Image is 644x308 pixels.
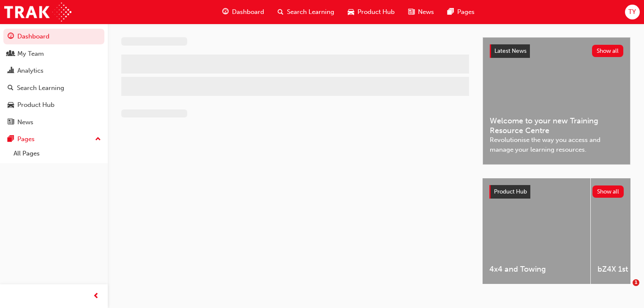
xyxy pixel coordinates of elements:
div: Analytics [17,66,44,76]
a: 4x4 and Towing [483,178,590,284]
span: pages-icon [448,7,454,17]
span: prev-icon [93,291,99,302]
button: Show all [592,185,624,198]
a: pages-iconPages [441,3,481,21]
button: Show all [592,45,624,57]
span: search-icon [278,7,284,17]
span: TY [628,7,636,17]
span: people-icon [8,50,14,58]
div: Product Hub [17,100,55,110]
div: News [17,117,33,127]
a: Latest NewsShow allWelcome to your new Training Resource CentreRevolutionise the way you access a... [483,37,630,165]
span: car-icon [348,7,354,17]
span: guage-icon [8,33,14,41]
span: Dashboard [232,7,264,17]
a: Dashboard [3,29,104,44]
a: car-iconProduct Hub [341,3,401,21]
a: News [3,114,104,130]
div: Search Learning [17,83,64,93]
span: News [418,7,434,17]
a: My Team [3,46,104,62]
a: Product HubShow all [489,185,624,199]
span: Product Hub [357,7,395,17]
span: 1 [633,279,639,286]
span: Welcome to your new Training Resource Centre [490,116,623,135]
span: Latest News [494,47,527,55]
a: Analytics [3,63,104,79]
a: All Pages [10,147,104,160]
a: Search Learning [3,80,104,96]
span: Pages [457,7,475,17]
span: Revolutionise the way you access and manage your learning resources. [490,135,623,154]
a: news-iconNews [401,3,441,21]
button: Pages [3,131,104,147]
button: DashboardMy TeamAnalyticsSearch LearningProduct HubNews [3,27,104,131]
img: Trak [4,3,71,22]
a: Latest NewsShow all [490,44,623,58]
span: Search Learning [287,7,334,17]
span: 4x4 and Towing [489,264,584,274]
button: TY [625,5,640,19]
span: pages-icon [8,136,14,143]
span: news-icon [8,119,14,126]
span: guage-icon [222,7,229,17]
span: chart-icon [8,67,14,75]
a: guage-iconDashboard [216,3,271,21]
span: news-icon [408,7,415,17]
a: Product Hub [3,97,104,113]
span: car-icon [8,101,14,109]
div: My Team [17,49,44,59]
div: Pages [17,134,35,144]
iframe: Intercom live chat [615,279,636,300]
span: up-icon [95,134,101,145]
span: search-icon [8,84,14,92]
a: search-iconSearch Learning [271,3,341,21]
span: Product Hub [494,188,527,195]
